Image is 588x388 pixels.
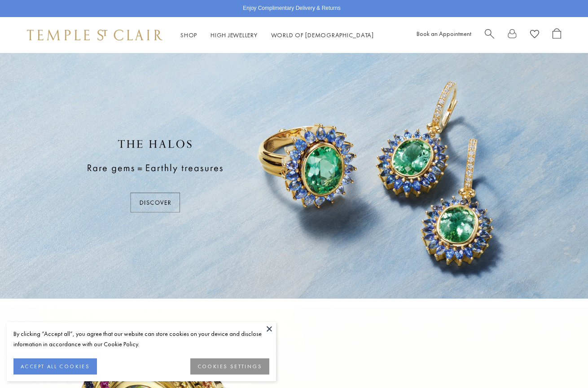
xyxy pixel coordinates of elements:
[243,4,340,13] p: Enjoy Complimentary Delivery & Returns
[530,28,539,42] a: View Wishlist
[553,28,561,42] a: Open Shopping Bag
[543,346,579,379] iframe: Gorgias live chat messenger
[180,31,197,39] a: ShopShop
[180,30,374,41] nav: Main navigation
[190,358,269,375] button: COOKIES SETTINGS
[13,358,97,375] button: ACCEPT ALL COOKIES
[211,31,258,39] a: High JewelleryHigh Jewellery
[417,30,471,38] a: Book an Appointment
[13,329,269,349] div: By clicking “Accept all”, you agree that our website can store cookies on your device and disclos...
[485,28,494,42] a: Search
[271,31,374,39] a: World of [DEMOGRAPHIC_DATA]World of [DEMOGRAPHIC_DATA]
[27,30,162,40] img: Temple St. Clair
